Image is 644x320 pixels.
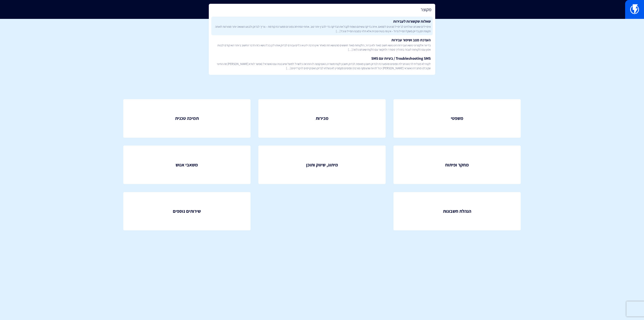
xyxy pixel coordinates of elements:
[316,115,329,122] span: מכירות
[213,24,431,33] span: אימיילים שאנחנו שולחים לג’ימייל מגיעים לספאם. איזה בדיקה עשיתם נשמח לקבל את הבדיקה כדי להבין יותר...
[211,54,433,72] a: Troubleshooting SMS / בעיות עם SMSלקוח לא מצליח לרכוש חבילת סמסים מהמערכת לבדוק חשבון מאומת.לבדוק...
[213,62,431,70] span: לקוח לא מצליח לרכוש חבילת סמסים מהמערכת לבדוק חשבון מאומת.לבדוק חשבון לקוח משודרג.האם קפצה לו התר...
[393,146,521,184] a: מחקר ופיתוח
[258,146,386,184] a: מיתוג, שיווק ותוכן
[123,146,251,184] a: משאבי אנוש
[258,99,386,138] a: מכירות
[123,99,251,138] a: תמיכה טכנית
[445,162,469,168] span: מחקר ופיתוח
[443,208,471,215] span: הנהלת חשבונות
[211,35,433,54] a: הערכת מצב ושיפור עבירותבדיוור אלקטרוני נושא העבירות הינו נושא חשוב מאוד ולא ברור, הלקוחות מאוד חו...
[393,192,521,231] a: הנהלת חשבונות
[173,208,201,215] span: שירותים נוספים
[175,115,199,122] span: תמיכה טכנית
[393,99,521,138] a: משפטי
[209,4,435,15] input: חיפוש מהיר...
[213,43,431,52] span: בדיוור אלקטרוני נושא העבירות הינו נושא חשוב מאוד ולא ברור, הלקוחות מאוד חוששים מהנושא הזה מאחר וא...
[8,26,636,37] h1: מנהל ידע ארגוני
[123,192,251,231] a: שירותים נוספים
[176,162,198,168] span: משאבי אנוש
[451,115,463,122] span: משפטי
[306,162,338,168] span: מיתוג, שיווק ותוכן
[211,17,433,35] a: שאלות שקשורות לעבירותאימיילים שאנחנו שולחים לג’ימייל מגיעים לספאם. איזה בדיקה עשיתם נשמח לקבל את ...
[8,42,636,50] p: צוות פלאשי היקר , כאן תוכלו למצוא נהלים ותשובות לכל תפקיד בארגון שלנו שיעזרו לכם להצליח.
